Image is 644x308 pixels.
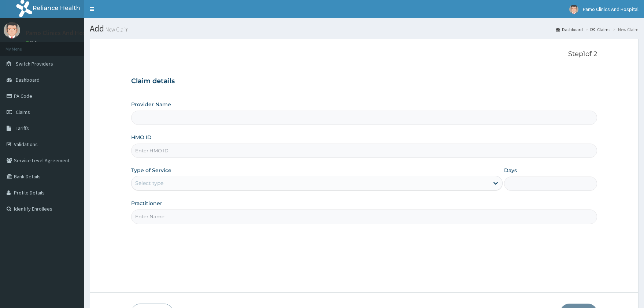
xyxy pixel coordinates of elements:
[583,6,639,12] span: Pamo Clinics And Hospital
[135,179,163,187] div: Select type
[131,134,152,141] label: HMO ID
[131,77,597,85] h3: Claim details
[16,109,30,115] span: Claims
[131,209,597,224] input: Enter Name
[131,50,597,58] p: Step 1 of 2
[611,26,639,33] li: New Claim
[4,22,20,38] img: User Image
[26,40,43,45] a: Online
[90,24,639,33] h1: Add
[569,5,578,14] img: User Image
[16,77,40,83] span: Dashboard
[131,167,171,174] label: Type of Service
[556,26,583,33] a: Dashboard
[591,26,610,33] a: Claims
[131,144,597,158] input: Enter HMO ID
[26,30,99,36] p: Pamo Clinics And Hospital
[16,60,53,67] span: Switch Providers
[131,101,171,108] label: Provider Name
[104,27,129,32] small: New Claim
[16,125,29,131] span: Tariffs
[504,167,517,174] label: Days
[131,200,162,207] label: Practitioner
